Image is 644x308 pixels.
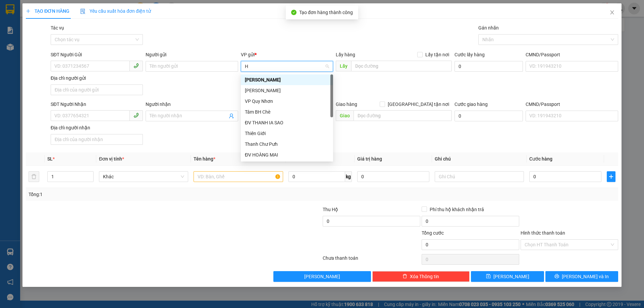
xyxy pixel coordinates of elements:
[603,3,622,22] button: Close
[51,124,143,131] div: Địa chỉ người nhận
[554,274,559,279] span: printer
[336,110,354,121] span: Giao
[454,102,488,107] label: Cước giao hàng
[241,117,333,128] div: ĐV THANH IA SAO
[51,25,64,30] label: Tác vụ
[241,74,333,85] div: Lê Đại Hành
[273,271,371,282] button: [PERSON_NAME]
[410,273,439,280] span: Xóa Thông tin
[51,51,143,58] div: SĐT Người Gửi
[427,206,487,213] span: Phí thu hộ khách nhận trả
[99,156,124,162] span: Đơn vị tính
[351,61,452,71] input: Dọc đường
[133,113,139,118] span: phone
[194,156,215,162] span: Tên hàng
[146,51,238,58] div: Người gửi
[245,98,329,105] div: VP Quy Nhơn
[486,274,491,279] span: save
[521,230,565,236] label: Hình thức thanh toán
[372,271,470,282] button: deleteXóa Thông tin
[241,85,333,96] div: Phan Đình Phùng
[454,61,523,72] input: Cước lấy hàng
[51,134,143,145] input: Địa chỉ của người nhận
[454,52,485,57] label: Cước lấy hàng
[345,171,352,182] span: kg
[103,172,184,182] span: Khác
[336,61,351,71] span: Lấy
[194,171,283,182] input: VD: Bàn, Ghế
[562,273,609,280] span: [PERSON_NAME] và In
[29,171,39,182] button: delete
[422,230,444,236] span: Tổng cước
[402,274,407,279] span: delete
[80,8,151,14] span: Yêu cầu xuất hóa đơn điện tử
[51,101,143,108] div: SĐT Người Nhận
[478,25,499,30] label: Gán nhãn
[241,128,333,139] div: Thiên Giới
[322,254,421,266] div: Chưa thanh toán
[526,51,618,58] div: CMND/Passport
[529,156,552,162] span: Cước hàng
[26,8,69,14] span: TẠO ĐƠN HÀNG
[354,110,452,121] input: Dọc đường
[291,10,297,15] span: check-circle
[245,130,329,137] div: Thiên Giới
[241,96,333,107] div: VP Quy Nhơn
[526,101,618,108] div: CMND/Passport
[245,108,329,116] div: Tâm BH Chè
[304,273,340,280] span: [PERSON_NAME]
[47,156,53,162] span: SL
[133,63,139,68] span: phone
[245,76,329,83] div: [PERSON_NAME]
[26,9,31,13] span: plus
[29,191,249,198] div: Tổng: 1
[423,51,452,58] span: Lấy tận nơi
[454,111,523,121] input: Cước giao hàng
[241,149,333,160] div: ĐV HOÀNG MAI
[471,271,544,282] button: save[PERSON_NAME]
[51,74,143,82] div: Địa chỉ người gửi
[51,84,143,95] input: Địa chỉ của người gửi
[607,174,615,179] span: plus
[545,271,618,282] button: printer[PERSON_NAME] và In
[336,102,357,107] span: Giao hàng
[80,9,86,14] img: icon
[323,207,338,212] span: Thu Hộ
[245,119,329,126] div: ĐV THANH IA SAO
[245,140,329,148] div: Thanh Chư Pưh
[299,10,353,15] span: Tạo đơn hàng thành công
[245,87,329,94] div: [PERSON_NAME]
[336,52,355,57] span: Lấy hàng
[229,113,234,119] span: user-add
[357,156,382,162] span: Giá trị hàng
[607,171,615,182] button: plus
[432,152,527,166] th: Ghi chú
[146,101,238,108] div: Người nhận
[241,107,333,117] div: Tâm BH Chè
[241,51,333,58] div: VP gửi
[435,171,524,182] input: Ghi Chú
[245,151,329,159] div: ĐV HOÀNG MAI
[385,101,452,108] span: [GEOGRAPHIC_DATA] tận nơi
[241,139,333,149] div: Thanh Chư Pưh
[357,171,429,182] input: 0
[609,10,615,15] span: close
[493,273,529,280] span: [PERSON_NAME]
